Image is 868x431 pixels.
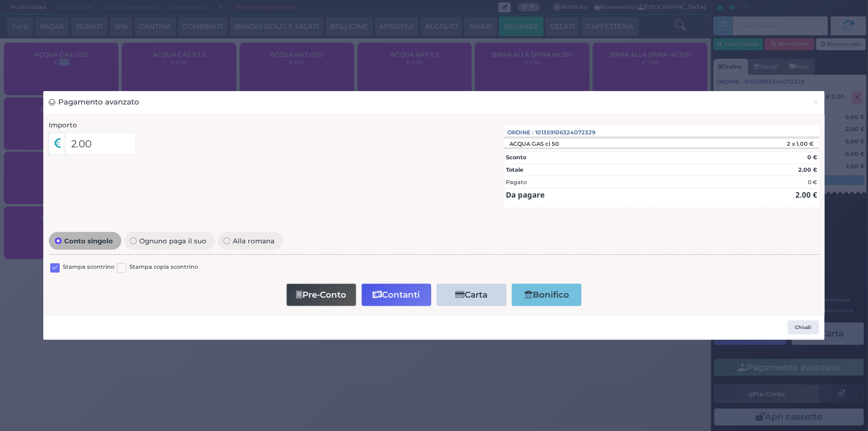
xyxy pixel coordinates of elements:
[65,133,136,155] input: Es. 30.99
[506,178,527,187] div: Pagato
[63,263,114,272] label: Stampa scontrino
[808,178,817,187] div: 0 €
[362,284,431,306] button: Contanti
[506,190,545,200] strong: Da pagare
[807,91,824,113] button: Chiudi
[62,237,116,244] span: Conto singolo
[740,140,819,147] div: 2 x 1.00 €
[437,284,506,306] button: Carta
[508,128,534,137] span: Ordine :
[807,154,817,161] strong: 0 €
[504,140,565,147] div: ACQUA GAS cl 50
[506,154,526,161] strong: Sconto
[813,97,819,108] span: ×
[49,97,139,108] h3: Pagamento avanzato
[795,190,817,200] strong: 2.00 €
[506,166,523,173] strong: Totale
[137,237,209,244] span: Ognuno paga il suo
[788,321,819,334] button: Chiudi
[512,284,581,306] button: Bonifico
[798,166,817,173] strong: 2.00 €
[287,284,356,306] button: Pre-Conto
[536,128,596,137] span: 101359106324072329
[49,120,77,130] label: Importo
[230,237,278,244] span: Alla romana
[129,263,198,272] label: Stampa copia scontrino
